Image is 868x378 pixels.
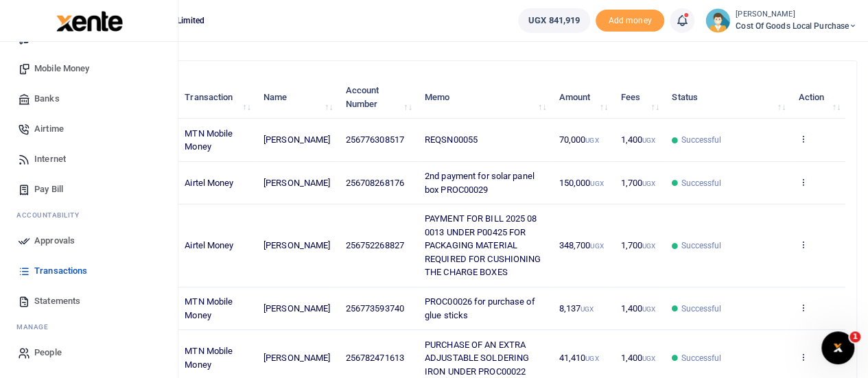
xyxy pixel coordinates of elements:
a: Pay Bill [11,174,167,204]
th: Name: activate to sort column ascending [256,76,338,119]
span: MTN Mobile Money [185,296,233,320]
span: Successful [681,239,721,252]
img: profile-user [705,8,730,33]
span: Airtel Money [185,178,233,188]
a: People [11,338,167,368]
span: MTN Mobile Money [185,346,233,370]
a: UGX 841,919 [518,8,590,33]
span: 8,137 [559,303,594,314]
li: Wallet ballance [513,8,596,33]
a: Transactions [11,256,167,286]
small: UGX [642,137,655,144]
small: UGX [590,180,603,187]
span: 1,700 [620,240,655,250]
span: 256773593740 [346,303,404,314]
small: [PERSON_NAME] [736,9,857,21]
li: M [11,316,167,338]
span: MTN Mobile Money [185,128,233,152]
li: Toup your wallet [596,10,664,32]
span: Successful [681,134,721,146]
span: 1,400 [620,353,655,363]
span: Banks [34,92,60,106]
a: logo-small logo-large logo-large [55,15,123,25]
span: 1,400 [620,134,655,145]
li: Ac [11,204,167,226]
span: PROC00026 for purchase of glue sticks [425,296,535,320]
span: 150,000 [559,178,604,188]
span: countability [27,210,79,220]
a: profile-user [PERSON_NAME] Cost of Goods Local Purchase [705,8,857,33]
span: Airtel Money [185,240,233,250]
span: 256776308517 [346,134,404,145]
a: Airtime [11,114,167,144]
a: Internet [11,144,167,174]
span: Pay Bill [34,182,63,196]
span: [PERSON_NAME] [263,178,330,188]
span: 256782471613 [346,353,404,363]
th: Memo: activate to sort column ascending [417,76,552,119]
span: REQSN00055 [425,134,478,145]
span: People [34,346,62,359]
small: UGX [642,180,655,187]
span: Successful [681,352,721,364]
span: 348,700 [559,240,604,250]
span: anage [23,322,49,332]
a: Statements [11,286,167,316]
span: [PERSON_NAME] [263,134,330,145]
th: Action: activate to sort column ascending [790,76,845,119]
a: Banks [11,84,167,114]
a: Approvals [11,226,167,256]
th: Fees: activate to sort column ascending [613,76,664,119]
a: Add money [596,14,664,25]
span: 1,400 [620,303,655,314]
th: Transaction: activate to sort column ascending [177,76,256,119]
th: Status: activate to sort column ascending [664,76,790,119]
span: Statements [34,294,80,308]
img: logo-large [56,11,123,32]
span: PAYMENT FOR BILL 2025 08 0013 UNDER P00425 FOR PACKAGING MATERIAL REQUIRED FOR CUSHIONING THE CHA... [425,213,541,277]
span: Airtime [34,122,64,136]
span: 1 [849,331,860,342]
span: [PERSON_NAME] [263,303,330,314]
small: UGX [642,305,655,313]
span: Successful [681,303,721,315]
span: Transactions [34,264,87,278]
span: [PERSON_NAME] [263,240,330,250]
th: Account Number: activate to sort column ascending [338,76,417,119]
span: 41,410 [559,353,599,363]
small: UGX [585,137,598,144]
span: [PERSON_NAME] [263,353,330,363]
small: UGX [642,242,655,250]
small: UGX [590,242,603,250]
span: Cost of Goods Local Purchase [736,20,857,32]
span: Successful [681,177,721,189]
small: UGX [580,305,594,313]
span: 2nd payment for solar panel box PROC00029 [425,171,535,195]
a: Mobile Money [11,54,167,84]
span: Internet [34,152,66,166]
span: UGX 841,919 [528,14,580,27]
span: Approvals [34,234,75,248]
small: UGX [642,355,655,362]
span: 70,000 [559,134,599,145]
span: 256752268827 [346,240,404,250]
span: Mobile Money [34,62,89,75]
small: UGX [585,355,598,362]
th: Amount: activate to sort column ascending [551,76,613,119]
span: PURCHASE OF AN EXTRA ADJUSTABLE SOLDERING IRON UNDER PROC00022 [425,340,529,377]
iframe: Intercom live chat [821,331,854,364]
span: 1,700 [620,178,655,188]
span: Add money [596,10,664,32]
span: 256708268176 [346,178,404,188]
